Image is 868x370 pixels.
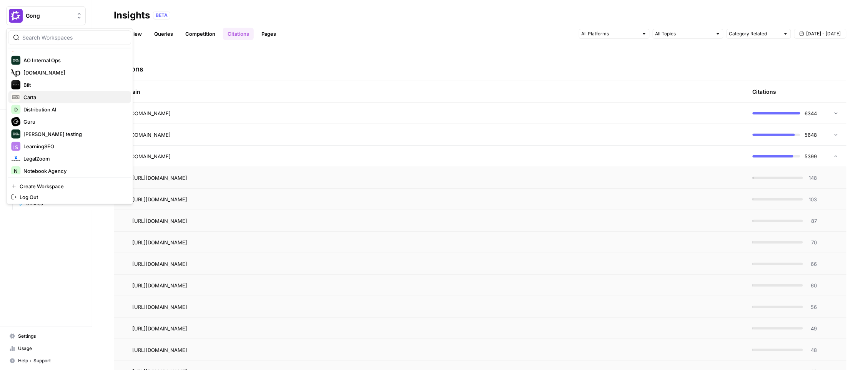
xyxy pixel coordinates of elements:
img: Justina testing Logo [11,129,20,139]
button: Workspace: Gong [6,6,86,25]
input: All Platforms [582,30,639,38]
span: Help + Support [18,357,82,364]
button: [DATE] - [DATE] [794,29,846,39]
span: Gong [26,12,72,20]
span: AO Internal Ops [23,56,125,64]
span: Guru [23,118,125,126]
span: 103 [808,196,817,203]
span: [URL][DOMAIN_NAME] [132,217,187,225]
span: [URL][DOMAIN_NAME] [132,260,187,268]
a: Overview [114,28,146,40]
span: 56 [808,303,817,311]
span: N [14,167,18,175]
span: 60 [808,282,817,289]
img: Gong Logo [9,9,23,23]
input: All Topics [655,30,712,38]
span: [DATE] - [DATE] [806,30,841,37]
img: Apollo.io Logo [11,68,20,77]
span: 66 [808,260,817,268]
input: Search Workspaces [22,34,126,41]
img: Bilt Logo [11,80,20,90]
span: 87 [808,217,817,225]
span: 5648 [805,131,817,139]
img: LegalZoom Logo [11,154,20,163]
span: LearningSEO [23,143,125,150]
span: LegalZoom [23,155,125,163]
span: [DOMAIN_NAME] [129,131,171,139]
span: Distribution AI [23,106,125,113]
span: Carta [23,93,125,101]
span: 49 [808,325,817,332]
a: Pages [257,28,281,40]
a: Log Out [8,192,131,202]
a: Citations [223,28,254,40]
span: [URL][DOMAIN_NAME] [132,196,187,203]
span: Bilt [23,81,125,89]
span: Settings [18,333,82,340]
span: [URL][DOMAIN_NAME] [132,174,187,182]
span: 48 [808,346,817,354]
div: BETA [153,12,170,19]
span: [URL][DOMAIN_NAME] [132,325,187,332]
span: 5399 [805,153,817,160]
a: Queries [150,28,178,40]
span: Usage [18,345,82,352]
button: Help + Support [6,355,86,367]
a: Settings [6,330,86,342]
a: Competition [181,28,220,40]
span: [URL][DOMAIN_NAME] [132,346,187,354]
span: [URL][DOMAIN_NAME] [132,303,187,311]
a: Create Workspace [8,181,131,192]
div: Domain [120,81,740,102]
span: 6344 [805,110,817,117]
img: Carta Logo [11,93,20,102]
img: LearningSEO Logo [11,142,20,151]
span: D [14,106,18,113]
input: Category Related [729,30,780,38]
div: Insights [114,9,150,22]
span: [DOMAIN_NAME] [129,153,171,160]
span: 148 [808,174,817,182]
div: Citations [753,81,777,102]
span: [DOMAIN_NAME] [129,110,171,117]
img: Guru Logo [11,117,20,126]
span: Notebook Agency [23,167,125,175]
div: Workspace: Gong [6,28,133,204]
a: Usage [6,342,86,355]
span: [PERSON_NAME] testing [23,130,125,138]
span: Create Workspace [20,183,125,190]
span: 70 [808,239,817,246]
span: [DOMAIN_NAME] [23,69,125,76]
span: [URL][DOMAIN_NAME] [132,239,187,246]
img: AO Internal Ops Logo [11,56,20,65]
span: Log Out [20,193,125,201]
span: [URL][DOMAIN_NAME] [132,282,187,289]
